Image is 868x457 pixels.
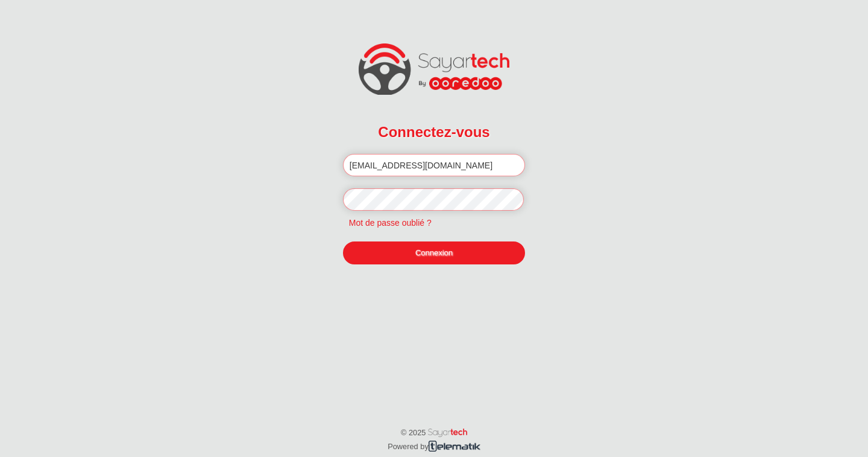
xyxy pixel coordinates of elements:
a: Mot de passe oublié ? [343,218,438,228]
img: word_sayartech.png [428,429,467,437]
input: Email [343,154,525,176]
a: Connexion [343,241,525,264]
p: © 2025 Powered by [349,415,519,453]
h2: Connectez-vous [343,116,525,148]
img: telematik.png [429,441,480,451]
